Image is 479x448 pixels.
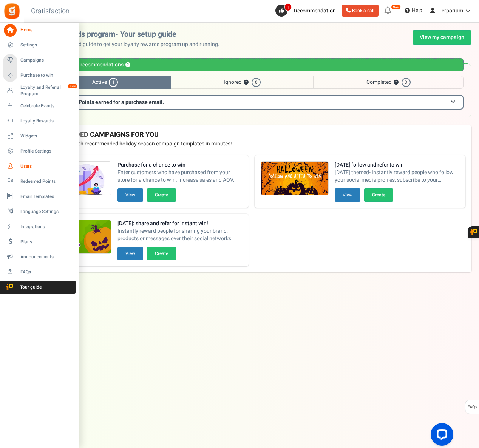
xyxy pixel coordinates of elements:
[20,209,73,215] span: Language Settings
[3,39,76,52] a: Settings
[20,254,73,260] span: Announcements
[20,84,76,97] span: Loyalty and Referral Program
[3,3,20,20] img: Gratisfaction
[3,250,76,263] a: Announcements
[117,247,143,260] button: View
[335,161,460,169] strong: [DATE] follow and refer to win
[3,145,76,158] a: Profile Settings
[125,63,130,68] button: ?
[410,7,422,14] span: Help
[467,400,477,414] span: FAQs
[294,7,336,15] span: Recommendation
[20,178,73,185] span: Redeemed Points
[20,57,73,63] span: Campaigns
[37,140,465,148] p: Preview and launch recommended holiday season campaign templates in minutes!
[3,235,76,248] a: Plans
[3,220,76,233] a: Integrations
[37,131,465,139] h4: RECOMMENDED CAMPAIGNS FOR YOU
[364,188,393,202] button: Create
[20,148,73,154] span: Profile Settings
[244,80,249,85] button: ?
[58,98,164,106] span: Turn on: Points earned for a purchase email.
[3,266,76,278] a: FAQs
[439,7,463,15] span: Terporium
[23,4,78,19] h3: Gratisfaction
[3,99,76,112] a: Celebrate Events
[147,188,176,202] button: Create
[117,161,243,169] strong: Purchase for a chance to win
[3,284,56,290] span: Tour guide
[3,160,76,173] a: Users
[261,162,328,196] img: Recommended Campaigns
[402,5,425,17] a: Help
[3,84,76,97] a: Loyalty and Referral Program New
[3,190,76,203] a: Email Templates
[20,163,73,170] span: Users
[20,118,73,124] span: Loyalty Rewards
[3,114,76,127] a: Loyalty Rewards
[147,247,176,260] button: Create
[20,224,73,230] span: Integrations
[20,269,73,275] span: FAQs
[117,220,243,227] strong: [DATE]: share and refer for instant win!
[117,169,243,184] span: Enter customers who have purchased from your store for a chance to win. Increase sales and AOV.
[3,54,76,67] a: Campaigns
[275,5,339,17] a: 1 Recommendation
[39,76,171,89] span: Active
[402,78,411,87] span: 3
[171,76,314,89] span: Ignored
[20,42,73,48] span: Settings
[117,188,143,202] button: View
[20,133,73,139] span: Widgets
[284,3,292,11] span: 1
[117,227,243,243] span: Instantly reward people for sharing your brand, products or messages over their social networks
[3,24,76,37] a: Home
[31,41,226,48] p: Use this personalized guide to get your loyalty rewards program up and running.
[335,188,360,202] button: View
[342,5,379,17] a: Book a call
[3,175,76,188] a: Redeemed Points
[3,130,76,142] a: Widgets
[313,76,464,89] span: Completed
[20,239,73,245] span: Plans
[3,69,76,82] a: Purchase to win
[391,5,401,10] em: New
[39,58,464,71] div: Personalized recommendations
[413,30,471,45] a: View my campaign
[68,83,77,89] em: New
[3,205,76,218] a: Language Settings
[109,78,118,87] span: 1
[20,72,73,79] span: Purchase to win
[31,30,226,39] h2: Loyalty rewards program- Your setup guide
[335,169,460,184] span: [DATE] themed- Instantly reward people who follow your social media profiles, subscribe to your n...
[20,27,73,33] span: Home
[394,80,399,85] button: ?
[20,193,73,200] span: Email Templates
[252,78,261,87] span: 0
[20,103,73,109] span: Celebrate Events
